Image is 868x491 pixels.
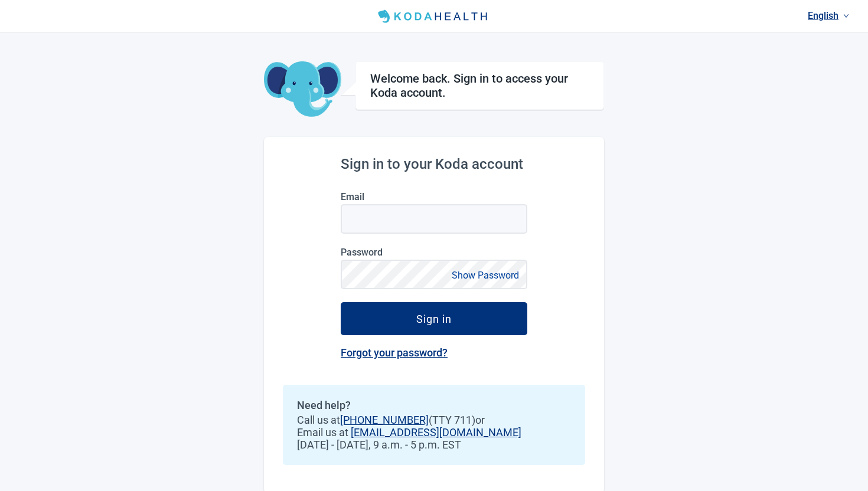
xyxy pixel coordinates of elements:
img: Koda Elephant [264,61,341,118]
button: Sign in [341,302,527,335]
h1: Welcome back. Sign in to access your Koda account. [370,71,589,100]
a: [PHONE_NUMBER] [340,414,429,426]
span: [DATE] - [DATE], 9 a.m. - 5 p.m. EST [297,438,571,451]
h2: Need help? [297,399,571,411]
div: Sign in [416,313,452,325]
h2: Sign in to your Koda account [341,156,527,172]
img: Koda Health [373,7,495,26]
span: down [843,13,849,19]
a: Current language: English [803,6,854,25]
span: Email us at [297,426,571,438]
label: Email [341,191,527,202]
a: Forgot your password? [341,346,448,359]
a: [EMAIL_ADDRESS][DOMAIN_NAME] [351,426,521,438]
span: Call us at (TTY 711) or [297,414,571,426]
label: Password [341,247,527,258]
button: Show Password [448,267,523,283]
